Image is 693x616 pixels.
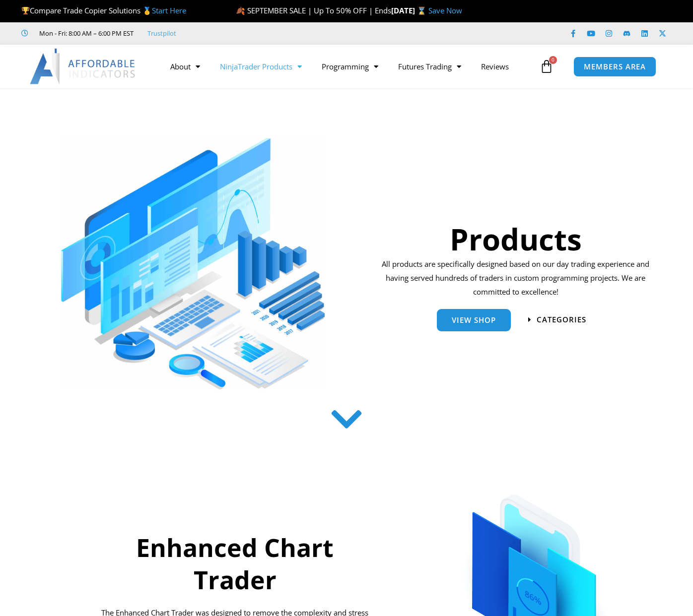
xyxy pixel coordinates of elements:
[37,27,134,39] span: Mon - Fri: 8:00 AM – 6:00 PM EST
[573,57,656,77] a: MEMBERS AREA
[452,316,496,324] span: View Shop
[312,55,388,78] a: Programming
[30,49,137,84] img: LogoAI | Affordable Indicators – NinjaTrader
[152,5,186,15] a: Start Here
[528,316,586,323] a: categories
[584,63,646,70] span: MEMBERS AREA
[236,5,391,15] span: 🍂 SEPTEMBER SALE | Up To 50% OFF | Ends
[525,52,568,81] a: 0
[471,55,519,78] a: Reviews
[378,257,653,299] p: All products are specifically designed based on our day trading experience and having served hund...
[391,5,428,15] strong: [DATE] ⌛
[428,5,462,15] a: Save Now
[160,55,537,78] nav: Menu
[61,138,325,389] img: ProductsSection scaled | Affordable Indicators – NinjaTrader
[22,7,29,14] img: 🏆
[378,218,653,260] h1: Products
[21,5,186,15] span: Compare Trade Copier Solutions 🥇
[147,27,176,39] a: Trustpilot
[388,55,471,78] a: Futures Trading
[99,532,371,596] h2: Enhanced Chart Trader
[537,316,586,323] span: categories
[160,55,210,78] a: About
[437,309,511,331] a: View Shop
[549,56,557,64] span: 0
[210,55,312,78] a: NinjaTrader Products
